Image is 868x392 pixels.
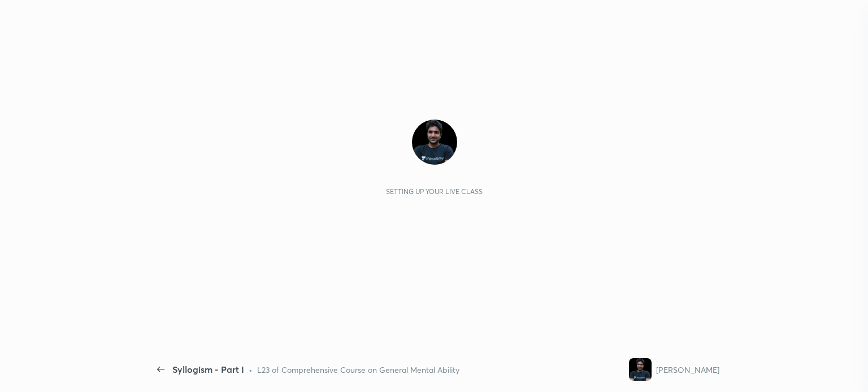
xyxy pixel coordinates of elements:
[412,120,457,165] img: a66458c536b8458bbb59fb65c32c454b.jpg
[629,358,652,381] img: a66458c536b8458bbb59fb65c32c454b.jpg
[656,364,719,376] div: [PERSON_NAME]
[257,364,459,376] div: L23 of Comprehensive Course on General Mental Ability
[172,363,244,376] div: Syllogism - Part I
[386,187,483,196] div: Setting up your live class
[249,364,253,376] div: •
